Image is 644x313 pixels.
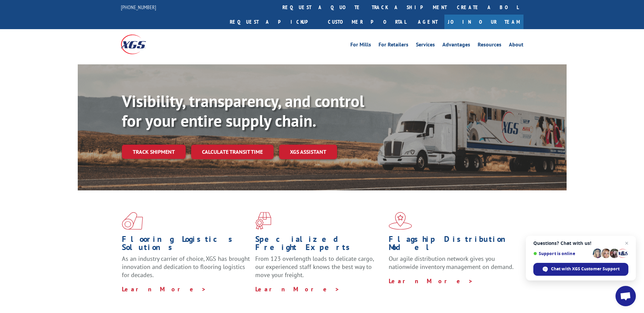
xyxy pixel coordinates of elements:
[389,235,517,255] h1: Flagship Distribution Model
[533,241,628,246] span: Questions? Chat with us!
[323,15,411,29] a: Customer Portal
[623,239,631,247] span: Close chat
[122,90,364,131] b: Visibility, transparency, and control for your entire supply chain.
[444,15,523,29] a: Join Our Team
[122,235,250,255] h1: Flooring Logistics Solutions
[122,285,206,293] a: Learn More >
[533,263,628,276] div: Chat with XGS Customer Support
[615,286,636,306] div: Open chat
[478,42,501,49] a: Resources
[442,42,470,49] a: Advantages
[225,15,323,29] a: Request a pickup
[416,42,435,49] a: Services
[389,212,412,230] img: xgs-icon-flagship-distribution-model-red
[533,251,590,256] span: Support is online
[551,266,620,272] span: Chat with XGS Customer Support
[122,145,186,159] a: Track shipment
[411,15,444,29] a: Agent
[122,255,250,279] span: As an industry carrier of choice, XGS has brought innovation and dedication to flooring logistics...
[509,42,523,49] a: About
[255,285,340,293] a: Learn More >
[122,212,143,230] img: xgs-icon-total-supply-chain-intelligence-red
[191,145,274,159] a: Calculate transit time
[255,212,271,230] img: xgs-icon-focused-on-flooring-red
[279,145,337,159] a: XGS ASSISTANT
[350,42,371,49] a: For Mills
[121,4,156,11] a: [PHONE_NUMBER]
[255,255,384,285] p: From 123 overlength loads to delicate cargo, our experienced staff knows the best way to move you...
[389,277,473,285] a: Learn More >
[389,255,514,271] span: Our agile distribution network gives you nationwide inventory management on demand.
[379,42,408,49] a: For Retailers
[255,235,384,255] h1: Specialized Freight Experts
